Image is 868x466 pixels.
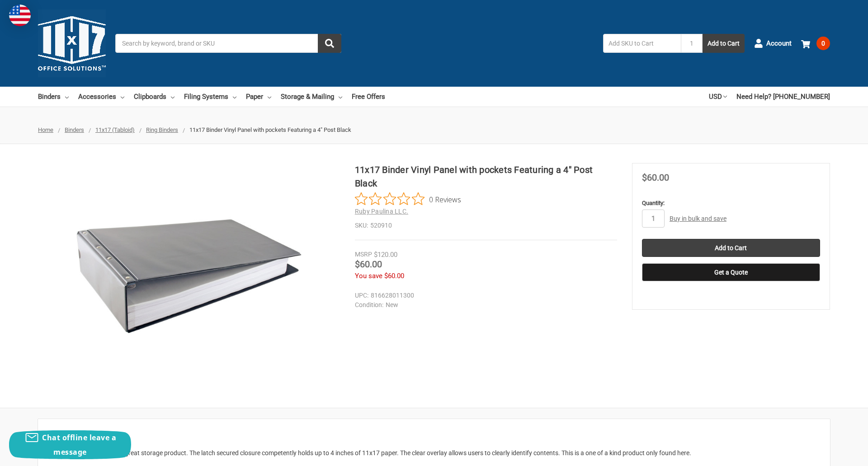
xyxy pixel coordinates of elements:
[642,172,669,183] span: $60.00
[76,163,302,389] img: 11x17 Binder Vinyl Panel with pockets Featuring a 4" Post Black
[281,87,342,107] a: Storage & Mailing
[134,87,175,107] a: Clipboards
[355,250,372,259] div: MSRP
[355,221,617,230] dd: 520910
[709,87,727,107] a: USD
[65,126,84,133] a: Binders
[355,272,382,280] span: You save
[355,163,617,190] h1: 11x17 Binder Vinyl Panel with pockets Featuring a 4" Post Black
[9,430,131,459] button: Chat offline leave a message
[642,199,820,208] label: Quantity:
[642,239,820,257] input: Add to Cart
[189,126,351,133] span: 11x17 Binder Vinyl Panel with pockets Featuring a 4" Post Black
[355,291,613,300] dd: 816628011300
[801,32,830,55] a: 0
[95,126,135,133] a: 11x17 (Tabloid)
[355,221,368,230] dt: SKU:
[429,192,461,206] span: 0 Reviews
[736,87,830,107] a: Need Help? [PHONE_NUMBER]
[355,259,382,270] span: $60.00
[374,251,397,259] span: $120.00
[246,87,271,107] a: Paper
[38,126,53,133] a: Home
[115,34,341,53] input: Search by keyword, brand or SKU
[42,433,116,457] span: Chat offline leave a message
[38,9,106,77] img: 11x17.com
[642,263,820,281] button: Get a Quote
[816,37,830,50] span: 0
[384,272,404,280] span: $60.00
[766,38,792,49] span: Account
[184,87,236,107] a: Filing Systems
[355,208,408,215] a: Ruby Paulina LLC.
[703,34,745,53] button: Add to Cart
[38,87,69,107] a: Binders
[355,300,383,310] dt: Condition:
[754,32,792,55] a: Account
[355,291,368,300] dt: UPC:
[9,5,31,26] img: duty and tax information for United States
[78,87,124,107] a: Accessories
[355,192,461,206] button: Rated 0 out of 5 stars from 0 reviews. Jump to reviews.
[146,126,178,133] a: Ring Binders
[603,34,681,53] input: Add SKU to Cart
[355,300,613,310] dd: New
[670,215,726,222] a: Buy in bulk and save
[47,448,821,458] div: This 4'' post binder makes a great storage product. The latch secured closure competently holds u...
[47,429,821,442] h2: Description
[793,442,868,466] iframe: Google Customer Reviews
[352,87,385,107] a: Free Offers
